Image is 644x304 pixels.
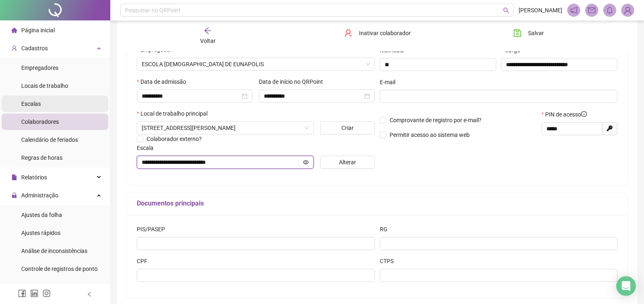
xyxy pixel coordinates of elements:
span: Criar [341,123,354,132]
label: CPF [137,257,153,266]
span: Ajustes rápidos [21,230,60,236]
label: Data de admissão [137,77,192,86]
span: arrow-left [204,27,212,35]
span: Análise de inconsistências [21,248,87,254]
span: RUA PRESIDENTE KENNEDY 135 [142,122,309,134]
label: Local de trabalho principal [137,109,213,118]
span: lock [11,192,17,198]
span: notification [570,7,577,14]
span: search [503,7,509,13]
span: mail [588,7,595,14]
span: Gestão de solicitações [21,284,78,290]
span: Comprovante de registro por e-mail? [390,117,481,123]
span: Inativar colaborador [359,29,411,38]
h5: Documentos principais [137,199,617,208]
span: Administração [21,192,58,199]
button: Inativar colaborador [338,27,417,40]
img: 86506 [622,4,634,16]
span: Escalas [21,101,41,107]
span: Locais de trabalho [21,83,68,89]
span: Calendário de feriados [21,136,78,143]
span: bell [606,7,613,14]
span: Colaboradores [21,118,59,125]
span: Cadastros [21,45,48,51]
span: info-circle [581,111,587,117]
span: [PERSON_NAME] [519,6,562,15]
span: PIN de acesso [545,110,587,119]
span: user-add [11,45,17,51]
span: Salvar [528,29,544,38]
button: Alterar [320,156,375,169]
span: Controle de registros de ponto [21,266,98,272]
span: Permitir acesso ao sistema web [390,132,470,138]
span: instagram [42,289,51,297]
label: Data de início no QRPoint [259,77,328,86]
label: E-mail [380,78,401,87]
span: Ajustes da folha [21,212,62,218]
span: Alterar [339,158,356,167]
span: Empregadores [21,65,58,71]
span: linkedin [30,289,38,297]
button: Criar [320,121,375,134]
div: Open Intercom Messenger [616,276,636,296]
button: Salvar [507,27,550,40]
span: user-delete [344,29,352,37]
label: PIS/PASEP [137,225,170,234]
label: Escala [137,143,159,152]
span: facebook [18,289,26,297]
label: RG [380,225,393,234]
label: CTPS [380,257,399,266]
span: save [513,29,521,37]
span: Página inicial [21,27,55,34]
span: INSTITUICAO ADVENTISTA NORDESTE BRASILEIRA DE EDUCACAO E ASSISTENCIA SOCIAL [142,58,370,70]
span: Colaborador externo? [147,136,202,142]
span: left [87,291,92,297]
span: home [11,27,17,33]
span: Relatórios [21,174,47,181]
span: file [11,174,17,180]
span: Regras de horas [21,154,62,161]
span: Voltar [200,38,216,44]
span: eye [303,159,309,165]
